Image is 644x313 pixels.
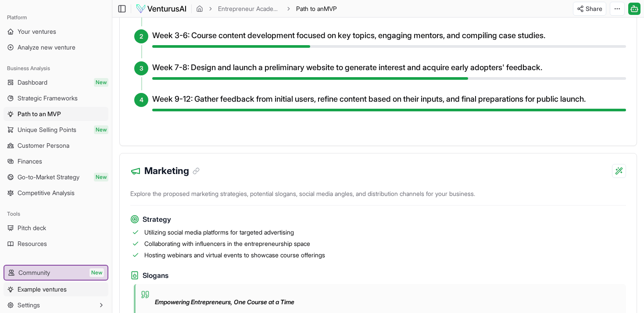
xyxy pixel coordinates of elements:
[130,186,626,206] p: Explore the proposed marketing strategies, potential slogans, social media angles, and distributi...
[4,75,108,89] a: DashboardNew
[18,224,46,232] span: Pitch deck
[4,282,108,296] a: Example ventures
[94,173,108,181] span: New
[586,4,602,13] span: Share
[4,170,108,184] a: Go-to-Market StrategyNew
[296,4,337,13] span: Path to anMVP
[18,27,56,36] span: Your ventures
[18,157,42,166] span: Finances
[18,141,69,150] span: Customer Persona
[4,61,108,75] div: Business Analysis
[4,139,108,153] a: Customer Persona
[144,164,200,178] h3: Marketing
[4,298,108,312] button: Settings
[4,207,108,221] div: Tools
[18,94,78,103] span: Strategic Frameworks
[152,93,626,105] h4: Week 9-12: Gather feedback from initial users, refine content based on their inputs, and final pr...
[18,285,67,294] span: Example ventures
[18,301,40,309] span: Settings
[4,154,108,168] a: Finances
[4,266,107,280] a: CommunityNew
[140,96,143,104] span: 4
[18,110,61,118] span: Path to an MVP
[18,189,75,197] span: Competitive Analysis
[144,228,294,237] span: Utilizing social media platforms for targeted advertising
[196,4,337,13] nav: breadcrumb
[296,5,324,12] span: Path to an
[4,123,108,137] a: Unique Selling PointsNew
[155,298,294,306] p: Empowering Entrepreneurs, One Course at a Time
[94,78,108,87] span: New
[144,251,325,260] span: Hosting webinars and virtual events to showcase course offerings
[136,4,187,14] img: logo
[140,64,143,73] span: 3
[18,173,79,181] span: Go-to-Market Strategy
[4,91,108,105] a: Strategic Frameworks
[152,29,626,42] h4: Week 3-6: Course content development focused on key topics, engaging mentors, and compiling case ...
[573,2,606,16] button: Share
[140,32,143,41] span: 2
[4,221,108,235] a: Pitch deck
[4,25,108,39] a: Your ventures
[18,78,47,87] span: Dashboard
[18,43,75,52] span: Analyze new venture
[218,4,281,13] a: Entrepreneur Academy
[18,268,50,277] span: Community
[4,237,108,251] a: Resources
[143,214,171,225] span: Strategy
[4,40,108,54] a: Analyze new venture
[143,270,168,281] span: Slogans
[144,239,310,248] span: Collaborating with influencers in the entrepreneurship space
[18,239,47,248] span: Resources
[18,125,76,134] span: Unique Selling Points
[4,107,108,121] a: Path to an MVP
[152,61,626,74] h4: Week 7-8: Design and launch a preliminary website to generate interest and acquire early adopters...
[89,268,104,277] span: New
[4,186,108,200] a: Competitive Analysis
[4,11,108,25] div: Platform
[94,125,108,134] span: New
